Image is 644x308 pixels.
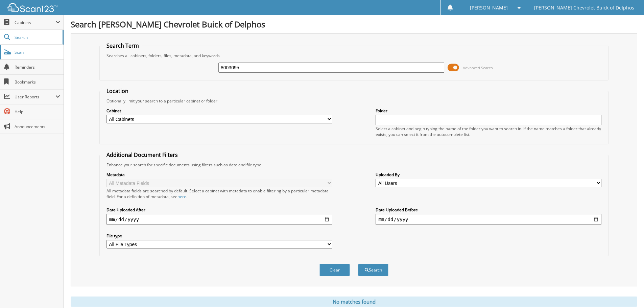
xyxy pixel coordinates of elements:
input: start [106,214,332,225]
label: File type [106,233,332,239]
label: Cabinet [106,108,332,114]
label: Uploaded By [376,172,601,177]
span: Help [15,109,60,115]
div: Select a cabinet and begin typing the name of the folder you want to search in. If the name match... [376,126,601,137]
div: Searches all cabinets, folders, files, metadata, and keywords [103,53,605,58]
button: Search [358,264,388,276]
legend: Search Term [103,42,142,49]
span: Advanced Search [463,65,493,70]
span: Bookmarks [15,79,60,85]
span: [PERSON_NAME] [470,6,508,10]
div: Enhance your search for specific documents using filters such as date and file type. [103,162,605,168]
legend: Additional Document Filters [103,151,181,159]
span: [PERSON_NAME] Chevrolet Buick of Delphos [534,6,634,10]
span: Search [15,34,59,40]
h1: Search [PERSON_NAME] Chevrolet Buick of Delphos [71,19,637,30]
input: end [376,214,601,225]
label: Folder [376,108,601,114]
div: All metadata fields are searched by default. Select a cabinet with metadata to enable filtering b... [106,188,332,199]
label: Date Uploaded After [106,207,332,213]
span: Announcements [15,124,60,129]
label: Date Uploaded Before [376,207,601,213]
legend: Location [103,87,132,95]
span: Cabinets [15,20,55,25]
div: Optionally limit your search to a particular cabinet or folder [103,98,605,104]
iframe: Chat Widget [610,276,644,308]
div: No matches found [71,297,637,307]
label: Metadata [106,172,332,177]
span: Reminders [15,64,60,70]
img: scan123-logo-white.svg [7,3,57,12]
button: Clear [319,264,350,276]
a: here [177,194,186,199]
span: User Reports [15,94,55,100]
span: Scan [15,49,60,55]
